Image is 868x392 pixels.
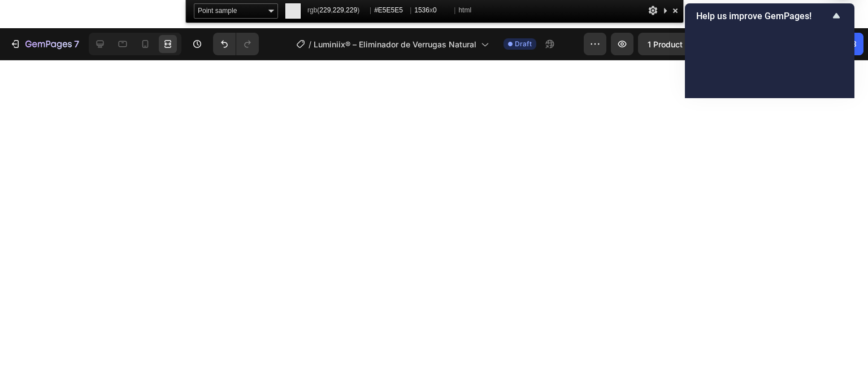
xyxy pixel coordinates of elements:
[5,33,84,55] button: 7
[309,38,311,50] span: /
[670,3,681,17] div: Close and Stop Picking
[458,3,471,17] span: html
[374,3,407,17] span: #E5E5E5
[314,38,476,50] span: Luminiix® – Eliminador de Verrugas Natural
[414,3,451,17] span: x
[696,9,843,23] button: Show survey - Help us improve GemPages!
[647,3,658,17] div: Options
[307,3,367,17] span: rgb( , , )
[433,6,437,14] span: 0
[454,6,455,14] span: |
[661,3,670,17] div: Collapse This Panel
[648,38,721,50] span: 1 product assigned
[370,6,371,14] span: |
[414,6,429,14] span: 1536
[74,37,79,51] p: 7
[410,6,411,14] span: |
[346,6,357,14] span: 229
[696,11,830,21] span: Help us improve GemPages!
[213,33,259,55] div: Undo/Redo
[319,6,331,14] span: 229
[638,33,747,55] button: 1 product assigned
[333,6,344,14] span: 229
[515,39,532,49] span: Draft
